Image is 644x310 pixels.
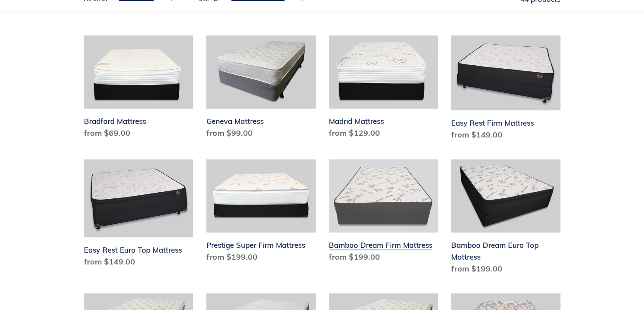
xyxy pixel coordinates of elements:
a: Geneva Mattress [206,35,316,142]
a: Prestige Super Firm Mattress [206,159,316,266]
a: Easy Rest Euro Top Mattress [84,159,193,271]
a: Madrid Mattress [329,35,438,142]
a: Easy Rest Firm Mattress [451,35,560,144]
a: Bradford Mattress [84,35,193,142]
a: Bamboo Dream Firm Mattress [329,159,438,266]
a: Bamboo Dream Euro Top Mattress [451,159,560,278]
